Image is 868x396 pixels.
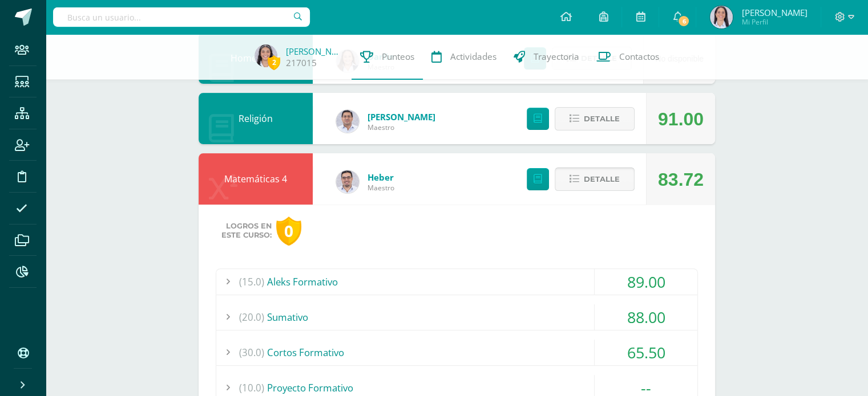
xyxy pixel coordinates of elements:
[595,340,697,365] div: 65.50
[368,172,394,183] a: Heber
[584,169,620,190] span: Detalle
[268,55,280,70] span: 2
[741,7,807,18] span: [PERSON_NAME]
[505,34,588,80] a: Trayectoria
[423,34,505,80] a: Actividades
[336,170,359,193] img: 54231652241166600daeb3395b4f1510.png
[352,34,423,80] a: Punteos
[239,112,273,125] a: Religión
[368,111,435,123] a: [PERSON_NAME]
[199,153,313,205] div: Matemáticas 4
[710,6,733,28] img: bbfa990b37c0eed124186d09f195a71c.png
[595,304,697,330] div: 88.00
[336,110,359,133] img: 15aaa72b904403ebb7ec886ca542c491.png
[588,34,668,80] a: Contactos
[555,168,635,191] button: Detalle
[368,123,435,132] span: Maestro
[595,269,697,295] div: 89.00
[658,93,704,145] div: 91.00
[239,340,264,365] span: (30.0)
[658,154,704,205] div: 83.72
[199,93,313,144] div: Religión
[216,269,697,295] div: Aleks Formativo
[619,51,659,63] span: Contactos
[239,304,264,330] span: (20.0)
[555,107,635,130] button: Detalle
[286,57,317,69] a: 217015
[286,46,343,57] a: [PERSON_NAME]
[224,173,287,185] a: Matemáticas 4
[584,108,620,129] span: Detalle
[534,51,579,63] span: Trayectoria
[255,44,277,67] img: f1c04991b7e6e7177c3bfb4cf8a266e3.png
[276,217,301,246] div: 0
[450,51,496,63] span: Actividades
[677,15,690,27] span: 6
[368,183,394,193] span: Maestro
[239,269,264,295] span: (15.0)
[216,304,697,330] div: Sumativo
[741,17,807,27] span: Mi Perfil
[53,7,310,27] input: Busca un usuario...
[221,222,272,240] span: Logros en este curso:
[216,340,697,365] div: Cortos Formativo
[382,51,414,63] span: Punteos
